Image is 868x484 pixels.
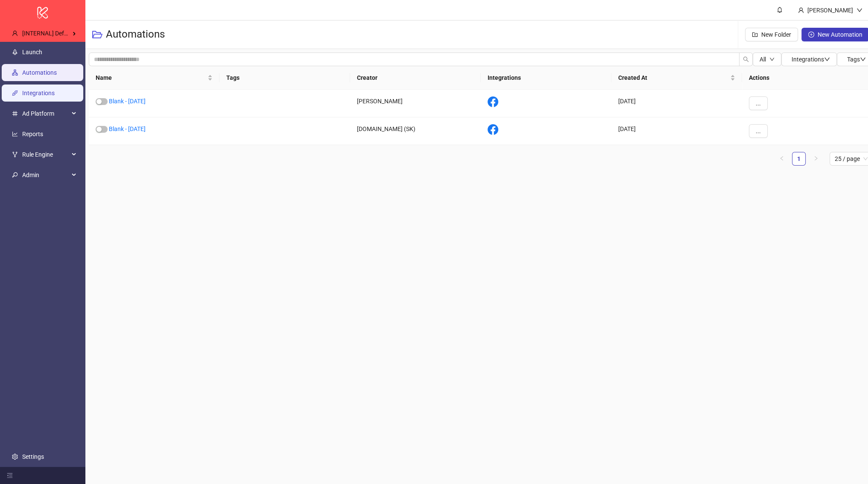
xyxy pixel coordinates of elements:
span: ... [756,128,761,134]
span: folder-add [752,32,758,38]
span: Rule Engine [22,146,69,163]
th: Creator [350,66,481,90]
span: folder-open [92,29,102,40]
span: Ad Platform [22,105,69,122]
span: New Automation [818,31,862,38]
button: New Folder [745,28,798,41]
button: Alldown [753,52,781,66]
span: left [779,156,784,161]
span: Created At [618,73,728,82]
a: Blank - [DATE] [109,98,146,105]
span: All [760,56,766,63]
button: ... [749,124,768,138]
li: Previous Page [775,152,789,166]
h3: Automations [106,28,165,41]
div: [DATE] [611,117,742,145]
button: Integrationsdown [781,52,837,66]
div: [DATE] [611,90,742,117]
a: Settings [22,453,44,460]
button: left [775,152,789,166]
a: Blank - [DATE] [109,125,146,132]
span: Name [96,73,206,82]
div: [DOMAIN_NAME] (SK) [350,117,481,145]
a: Reports [22,131,43,137]
span: key [12,172,18,178]
span: user [798,7,804,13]
div: [PERSON_NAME] [350,90,481,117]
a: Launch [22,49,42,55]
span: 25 / page [835,152,868,165]
span: Integrations [792,56,830,63]
th: Name [89,66,219,90]
span: down [824,56,830,62]
a: Integrations [22,90,55,96]
th: Tags [219,66,350,90]
span: fork [12,152,18,157]
span: down [860,56,866,62]
span: right [813,156,818,161]
div: [PERSON_NAME] [804,6,856,15]
span: down [769,57,774,62]
th: Created At [611,66,742,90]
li: Next Page [809,152,823,166]
li: 1 [792,152,806,166]
span: user [12,30,18,36]
span: Tags [847,56,866,63]
th: Integrations [481,66,611,90]
span: plus-circle [808,32,814,38]
span: bell [777,7,783,13]
a: 1 [792,152,805,165]
span: [INTERNAL] Default Org [22,30,85,37]
button: ... [749,96,768,110]
span: New Folder [761,31,791,38]
span: Admin [22,166,69,184]
span: down [856,7,862,13]
span: menu-fold [7,472,13,478]
button: right [809,152,823,166]
span: search [743,56,749,62]
span: ... [756,100,761,107]
span: number [12,111,18,117]
a: Automations [22,69,57,76]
